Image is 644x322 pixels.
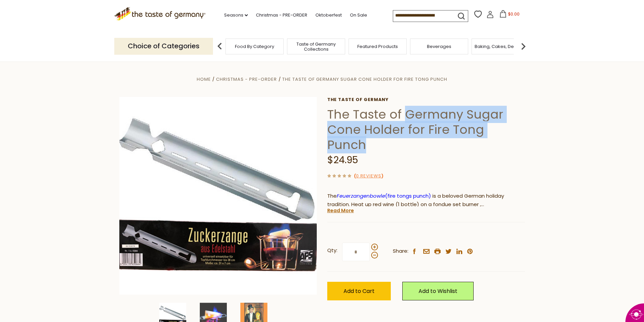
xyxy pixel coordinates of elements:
[315,11,342,19] a: Oktoberfest
[337,192,431,199] a: Feuerzangenbowle(fire tongs punch)
[495,10,524,20] button: $0.00
[327,207,354,214] a: Read More
[235,44,274,49] a: Food By Category
[508,11,520,17] span: $0.00
[224,11,248,19] a: Seasons
[393,247,408,255] span: Share:
[216,76,277,82] a: Christmas - PRE-ORDER
[289,42,343,52] a: Taste of Germany Collections
[114,38,213,54] p: Choice of Categories
[342,243,370,261] input: Qty:
[343,287,375,295] span: Add to Cart
[475,44,527,49] a: Baking, Cakes, Desserts
[197,76,211,82] a: Home
[517,40,530,53] img: next arrow
[327,282,391,300] button: Add to Cart
[350,11,367,19] a: On Sale
[357,44,398,49] a: Featured Products
[337,192,385,199] em: Feuerzangenbowle
[119,97,317,295] img: The Taste of Germany Sugar Cone Holder for Fire Tong Punch
[327,97,525,102] a: The Taste of Germany
[354,173,383,179] span: ( )
[282,76,447,82] a: The Taste of Germany Sugar Cone Holder for Fire Tong Punch
[337,192,431,199] span: (fire tongs punch)
[256,11,307,19] a: Christmas - PRE-ORDER
[356,173,381,180] a: 0 Reviews
[427,44,451,49] a: Beverages
[327,246,337,255] strong: Qty:
[327,107,525,152] h1: The Taste of Germany Sugar Cone Holder for Fire Tong Punch
[327,192,525,209] p: The is a beloved German holiday tradition. Heat up red wine (1 bottle) on a fondue set burner , a...
[402,282,474,300] a: Add to Wishlist
[327,153,358,167] span: $24.95
[213,40,226,53] img: previous arrow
